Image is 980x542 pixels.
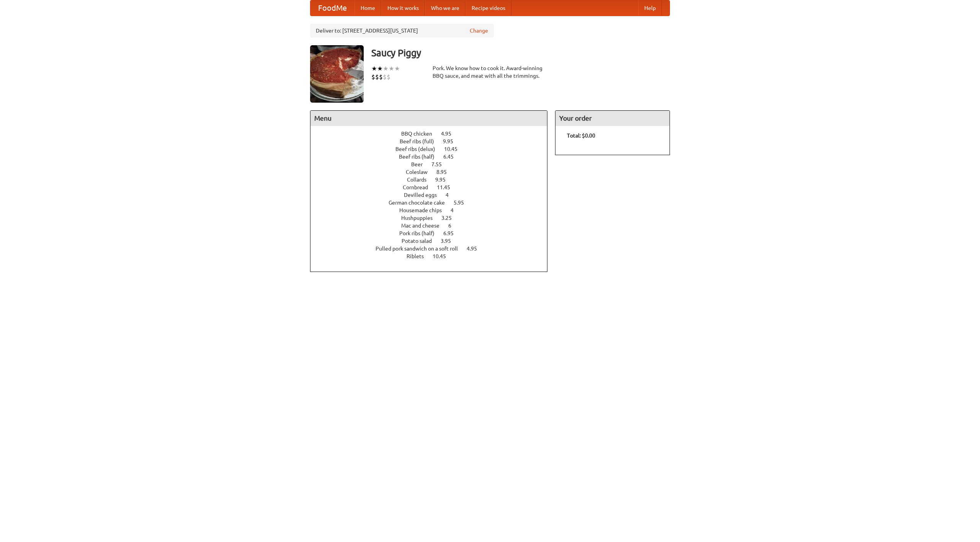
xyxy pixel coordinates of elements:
a: Housemade chips 4 [399,207,468,213]
span: 4 [446,192,456,198]
li: $ [383,73,387,81]
span: Hushpuppies [401,215,440,221]
span: Beer [411,161,430,167]
span: 6.45 [443,154,461,160]
a: Beer 7.55 [411,161,456,167]
span: 5.95 [454,200,472,206]
a: Pulled pork sandwich on a soft roll 4.95 [376,246,491,252]
a: Help [638,0,662,16]
span: Potato salad [402,238,439,244]
span: Pulled pork sandwich on a soft roll [376,246,465,252]
span: Devilled eggs [404,192,444,198]
a: Beef ribs (full) 9.95 [400,138,467,144]
span: Collards [407,177,434,183]
span: 4 [451,207,461,213]
li: ★ [389,64,394,73]
span: Riblets [407,253,431,259]
a: BBQ chicken 4.95 [401,131,465,137]
li: ★ [383,64,389,73]
li: ★ [371,64,377,73]
a: Change [470,27,488,34]
h4: Menu [310,111,547,126]
li: $ [371,73,375,81]
a: Hushpuppies 3.25 [401,215,466,221]
span: Housemade chips [399,207,449,213]
span: German chocolate cake [389,200,452,206]
a: Riblets 10.45 [407,253,460,259]
img: angular.jpg [310,45,364,103]
span: Beef ribs (half) [399,154,442,160]
b: Total: $0.00 [567,133,595,139]
span: Beef ribs (full) [400,138,442,144]
li: ★ [377,64,383,73]
span: 9.95 [435,177,453,183]
a: German chocolate cake 5.95 [389,200,478,206]
li: $ [387,73,390,81]
a: Devilled eggs 4 [404,192,463,198]
li: $ [375,73,379,81]
h4: Your order [555,111,670,126]
span: 10.45 [444,146,465,152]
a: Cornbread 11.45 [403,184,464,190]
li: ★ [394,64,400,73]
span: 9.95 [443,138,461,144]
span: 7.55 [431,161,449,167]
h3: Saucy Piggy [371,45,670,61]
span: 11.45 [437,184,458,190]
a: FoodMe [310,0,354,16]
a: Collards 9.95 [407,177,460,183]
span: Pork ribs (half) [399,230,442,236]
div: Pork. We know how to cook it. Award-winning BBQ sauce, and meat with all the trimmings. [433,64,547,80]
span: Coleslaw [406,169,435,175]
span: 10.45 [433,253,454,259]
a: Beef ribs (delux) 10.45 [395,146,472,152]
a: Coleslaw 8.95 [406,169,461,175]
span: Mac and cheese [401,223,447,229]
a: How it works [381,0,425,16]
a: Beef ribs (half) 6.45 [399,154,468,160]
span: 4.95 [441,131,459,137]
span: 3.95 [441,238,459,244]
a: Potato salad 3.95 [402,238,465,244]
a: Home [354,0,381,16]
li: $ [379,73,383,81]
span: Beef ribs (delux) [395,146,443,152]
a: Recipe videos [465,0,511,16]
span: 3.25 [441,215,459,221]
span: 4.95 [467,246,485,252]
span: Cornbread [403,184,436,190]
a: Mac and cheese 6 [401,223,465,229]
span: 6.95 [443,230,461,236]
span: 8.95 [436,169,454,175]
div: Deliver to: [STREET_ADDRESS][US_STATE] [310,24,494,38]
span: 6 [448,223,459,229]
span: BBQ chicken [401,131,440,137]
a: Who we are [425,0,465,16]
a: Pork ribs (half) 6.95 [399,230,468,236]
